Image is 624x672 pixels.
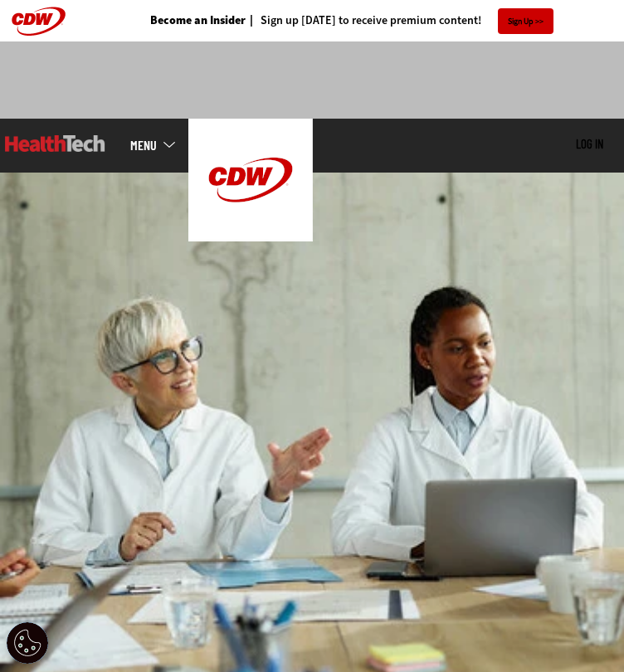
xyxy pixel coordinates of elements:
a: Log in [576,136,603,151]
img: Home [5,135,105,152]
div: Cookie Settings [7,622,48,664]
a: Sign up [DATE] to receive premium content! [246,15,481,27]
button: Open Preferences [7,622,48,664]
a: CDW [188,228,313,246]
img: Home [188,119,313,241]
a: Sign Up [498,8,553,34]
div: User menu [576,137,603,153]
a: mobile-menu [130,139,188,152]
a: Become an Insider [150,15,246,27]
